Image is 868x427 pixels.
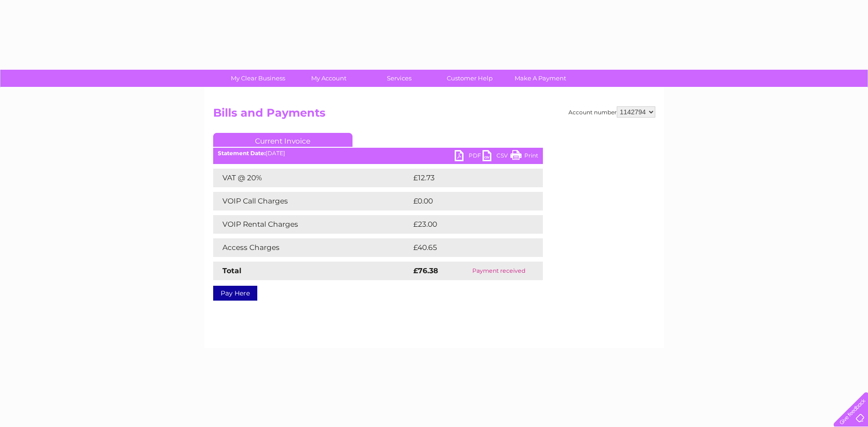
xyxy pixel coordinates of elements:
[411,238,524,257] td: £40.65
[218,150,266,157] b: Statement Date:
[431,70,508,87] a: Customer Help
[213,133,352,147] a: Current Invoice
[213,215,411,234] td: VOIP Rental Charges
[213,169,411,187] td: VAT @ 20%
[411,192,522,210] td: £0.00
[455,150,483,164] a: PDF
[455,262,542,280] td: Payment received
[213,150,543,157] div: [DATE]
[213,106,655,124] h2: Bills and Payments
[510,150,538,164] a: Print
[290,70,367,87] a: My Account
[213,192,411,210] td: VOIP Call Charges
[220,70,296,87] a: My Clear Business
[361,70,437,87] a: Services
[213,238,411,257] td: Access Charges
[411,169,523,187] td: £12.73
[502,70,579,87] a: Make A Payment
[213,286,257,301] a: Pay Here
[413,266,438,275] strong: £76.38
[483,150,510,164] a: CSV
[568,106,655,118] div: Account number
[222,266,241,275] strong: Total
[411,215,524,234] td: £23.00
